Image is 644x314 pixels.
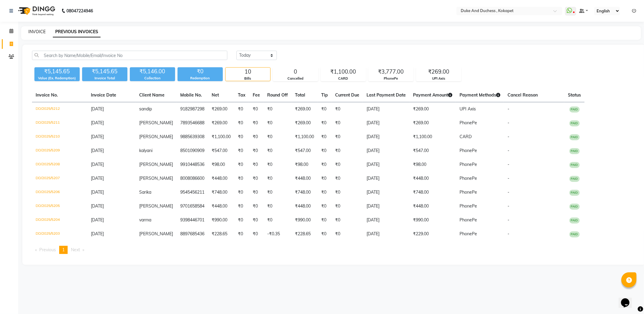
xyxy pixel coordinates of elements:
td: ₹0 [332,213,363,227]
td: ₹0 [249,199,264,213]
span: Total [295,92,305,98]
span: Payment Methods [460,92,500,98]
td: ₹269.00 [409,116,456,130]
span: - [508,134,509,139]
div: ₹5,145.65 [34,67,80,76]
td: ₹1,100.00 [208,130,234,144]
span: [DATE] [91,162,104,167]
span: - [508,217,509,223]
a: INVOICE [28,29,46,34]
td: DD/2025/5203 [32,227,87,241]
span: - [508,106,509,112]
td: ₹0 [318,172,332,186]
td: 8897685436 [177,227,208,241]
span: Last Payment Date [367,92,406,98]
div: Redemption [178,76,223,81]
td: ₹1,100.00 [291,130,318,144]
div: ₹5,146.00 [130,67,175,76]
td: ₹0 [332,130,363,144]
div: Bills [226,76,270,81]
td: ₹0 [234,199,249,213]
td: ₹990.00 [208,213,234,227]
td: ₹0 [264,130,291,144]
td: ₹448.00 [409,199,456,213]
td: ₹990.00 [291,213,318,227]
span: [DATE] [91,176,104,181]
span: - [508,162,509,167]
td: ₹0 [264,213,291,227]
span: Invoice No. [36,92,58,98]
span: PhonePe [460,148,477,153]
span: PAID [569,190,580,196]
span: Mobile No. [180,92,202,98]
td: [DATE] [363,213,409,227]
div: PhonePe [369,76,413,81]
div: ₹1,100.00 [321,68,366,76]
span: [DATE] [91,120,104,125]
img: logo [15,2,57,19]
td: ₹0 [318,116,332,130]
div: 10 [226,68,270,76]
span: PAID [569,176,580,182]
span: PhonePe [460,189,477,195]
span: PAID [569,162,580,168]
span: 1 [62,247,65,252]
td: ₹269.00 [291,102,318,116]
td: ₹0 [264,172,291,186]
span: Previous [39,247,56,252]
td: DD/2025/5205 [32,199,87,213]
td: DD/2025/5210 [32,130,87,144]
td: ₹0 [234,172,249,186]
td: ₹0 [332,227,363,241]
td: DD/2025/5207 [32,172,87,186]
td: ₹0 [318,213,332,227]
span: - [508,148,509,153]
span: PhonePe [460,217,477,223]
td: ₹269.00 [409,102,456,116]
td: 9398446701 [177,213,208,227]
span: PhonePe [460,176,477,181]
iframe: chat widget [619,290,638,308]
td: ₹0 [249,102,264,116]
td: ₹448.00 [208,199,234,213]
span: Current Due [335,92,359,98]
span: [PERSON_NAME] [139,176,173,181]
td: ₹0 [234,186,249,199]
span: - [508,203,509,209]
div: ₹0 [178,67,223,76]
td: ₹0 [249,227,264,241]
td: 9910448536 [177,158,208,172]
td: ₹269.00 [208,116,234,130]
span: PhonePe [460,120,477,125]
span: PhonePe [460,231,477,236]
td: ₹0 [318,199,332,213]
td: ₹0 [249,116,264,130]
span: PAID [569,106,580,113]
a: PREVIOUS INVOICES [53,27,101,37]
td: ₹0 [318,227,332,241]
td: ₹0 [264,158,291,172]
nav: Pagination [32,246,636,254]
td: ₹0 [332,116,363,130]
td: [DATE] [363,102,409,116]
td: 8008086600 [177,172,208,186]
td: 9885639308 [177,130,208,144]
div: ₹3,777.00 [369,68,413,76]
td: 7893546688 [177,116,208,130]
span: PAID [569,204,580,210]
span: [DATE] [91,106,104,112]
td: ₹0 [332,199,363,213]
td: [DATE] [363,144,409,158]
span: [DATE] [91,203,104,209]
span: PhonePe [460,203,477,209]
td: [DATE] [363,172,409,186]
span: Invoice Date [91,92,116,98]
td: ₹228.65 [208,227,234,241]
td: ₹0 [332,144,363,158]
td: ₹748.00 [291,186,318,199]
span: [DATE] [91,134,104,139]
span: varma [139,217,151,223]
span: CARD [460,134,472,139]
td: ₹0 [249,186,264,199]
td: ₹229.00 [409,227,456,241]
